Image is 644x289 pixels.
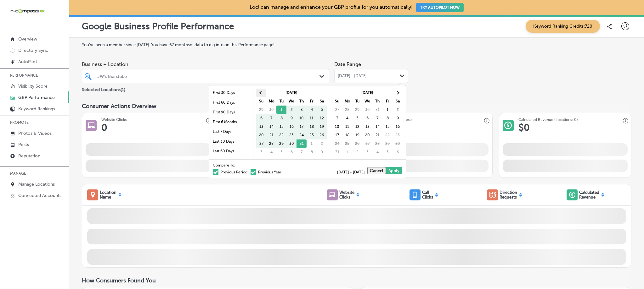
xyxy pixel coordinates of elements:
[352,139,362,148] td: 26
[332,114,342,123] td: 3
[276,123,286,131] td: 15
[18,36,37,42] p: Overview
[266,89,317,97] th: [DATE]
[342,123,352,131] td: 11
[97,74,320,79] div: JW's Bierstube
[256,139,266,148] td: 27
[286,114,297,123] td: 9
[256,131,266,139] td: 20
[382,114,393,123] td: 8
[209,127,253,137] li: Last 7 Days
[518,122,530,133] h1: $ 0
[372,148,382,156] td: 4
[372,131,382,139] td: 21
[332,131,342,139] td: 17
[317,106,327,114] td: 5
[372,139,382,148] td: 28
[362,148,372,156] td: 3
[276,106,286,114] td: 1
[209,88,253,98] li: First 30 Days
[337,170,367,174] span: [DATE] - [DATE]
[266,139,276,148] td: 28
[256,123,266,131] td: 13
[352,123,362,131] td: 12
[209,107,253,117] li: First 90 Days
[393,106,403,114] td: 2
[82,61,329,67] span: Business + Location
[317,123,327,131] td: 19
[307,97,317,106] th: Fr
[307,114,317,123] td: 11
[393,139,403,148] td: 30
[393,123,403,131] td: 16
[317,97,327,106] th: Sa
[18,59,37,64] p: AutoPilot
[18,106,55,112] p: Keyword Rankings
[276,131,286,139] td: 22
[342,89,393,97] th: [DATE]
[317,148,327,156] td: 9
[382,139,393,148] td: 29
[422,190,433,199] p: Call Clicks
[317,114,327,123] td: 12
[297,139,307,148] td: 31
[256,114,266,123] td: 6
[286,106,297,114] td: 2
[332,97,342,106] th: Su
[256,97,266,106] th: Su
[286,97,297,106] th: We
[393,97,403,106] th: Sa
[276,148,286,156] td: 5
[266,114,276,123] td: 7
[382,97,393,106] th: Fr
[386,167,402,174] button: Apply
[82,21,234,31] p: Google Business Profile Performance
[317,139,327,148] td: 2
[332,139,342,148] td: 24
[382,148,393,156] td: 5
[276,114,286,123] td: 8
[307,123,317,131] td: 18
[213,170,247,174] label: Previous Period
[307,131,317,139] td: 25
[393,114,403,123] td: 9
[579,190,599,199] p: Calculated Revenue
[342,148,352,156] td: 1
[18,193,61,198] p: Connected Accounts
[18,182,55,187] p: Manage Locations
[382,123,393,131] td: 15
[526,20,600,33] span: Keyword Ranking Credits: 720
[362,123,372,131] td: 13
[82,42,631,47] label: You've been a member since [DATE] . You have 67 months of data to dig into on this Performance page!
[18,84,48,89] p: Visibility Score
[297,97,307,106] th: Th
[362,106,372,114] td: 30
[286,148,297,156] td: 6
[362,114,372,123] td: 6
[362,139,372,148] td: 27
[10,8,45,14] img: 660ab0bf-5cc7-4cb8-ba1c-48b5ae0f18e60NCTV_CLogo_TV_Black_-500x88.png
[266,148,276,156] td: 4
[297,131,307,139] td: 24
[362,97,372,106] th: We
[266,123,276,131] td: 14
[339,190,354,199] p: Website Clicks
[518,117,578,122] h3: Calculated Revenue (Locations: 0)
[276,97,286,106] th: Tu
[342,97,352,106] th: Mo
[18,153,40,159] p: Reputation
[372,97,382,106] th: Th
[338,74,367,79] span: [DATE] - [DATE]
[393,148,403,156] td: 6
[342,114,352,123] td: 4
[416,3,464,12] button: TRY AUTOPILOT NOW
[82,85,125,92] p: Selected Locations ( 1 )
[372,123,382,131] td: 14
[342,139,352,148] td: 25
[286,123,297,131] td: 16
[500,190,517,199] p: Direction Requests
[352,106,362,114] td: 29
[352,131,362,139] td: 19
[209,137,253,146] li: Last 30 Days
[18,95,55,100] p: GBP Performance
